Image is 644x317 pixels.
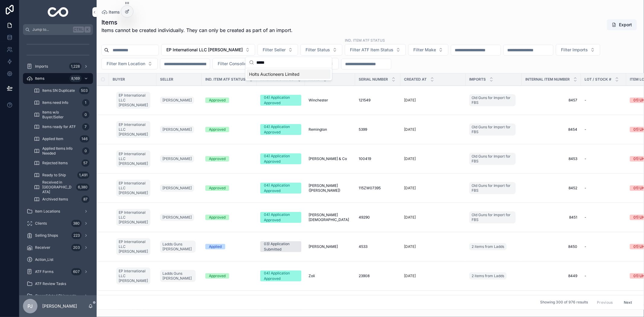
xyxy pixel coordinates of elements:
[469,182,516,194] a: Old Guns for Import for FBS
[205,77,245,82] span: Ind. Item ATF Status
[116,121,150,138] a: EP International LLC [PERSON_NAME]
[30,170,93,181] a: Ready to Ship1,491
[119,93,148,107] span: EP International LLC [PERSON_NAME]
[209,273,226,279] div: Approved
[469,243,507,250] a: 2 items from Ladds
[264,95,298,106] div: 04) Application Approved
[359,274,397,278] a: 23908
[469,153,516,165] a: Old Guns for Import for FBS
[469,93,518,107] a: Old Guns for Import for FBS
[116,149,153,168] a: EP International LLC [PERSON_NAME]
[469,94,516,106] a: Old Guns for Import for FBS
[160,241,196,253] a: Ladds Guns [PERSON_NAME]
[160,126,194,133] a: [PERSON_NAME]
[469,152,518,166] a: Old Guns for Import for FBS
[82,111,89,118] div: 0
[42,110,80,120] span: Items w/o Buyer/Seller
[162,271,193,281] span: Ladds Guns [PERSON_NAME]
[359,77,388,82] span: Serial Number
[359,215,397,220] a: 49290
[160,154,198,164] a: [PERSON_NAME]
[101,27,293,34] span: Items cannot be created individually. They can only be created as part of an import.
[209,156,226,162] div: Approved
[585,77,611,82] span: Lot / Stock #
[205,244,253,249] a: Applied
[404,244,416,249] p: [DATE]
[209,244,222,249] div: Applied
[35,281,66,286] span: ATF Review Tasks
[359,156,397,161] a: 100419
[309,274,315,278] span: Zoli
[469,211,516,223] a: Old Guns for Import for FBS
[585,244,586,249] span: -
[540,300,588,305] span: Showing 300 of 976 results
[525,274,577,278] a: 8449
[42,88,75,93] span: Items SN Duplicate
[160,184,194,192] a: [PERSON_NAME]
[260,212,301,223] a: 04) Application Approved
[404,274,416,278] p: [DATE]
[404,156,462,161] a: [DATE]
[35,209,60,214] span: Item Locations
[19,35,97,295] div: scrollable content
[116,266,153,286] a: EP International LLC [PERSON_NAME]
[404,244,462,249] a: [DATE]
[359,127,397,132] a: 5399
[101,58,158,69] button: Select Button
[116,180,150,197] a: EP International LLC [PERSON_NAME]
[260,153,301,164] a: 04) Application Approved
[264,183,298,194] div: 04) Application Approved
[209,215,226,220] div: Approved
[359,244,397,249] a: 4533
[116,238,150,255] a: EP International LLC [PERSON_NAME]
[218,61,276,67] span: Filter Consolidated Shipment
[205,215,253,220] a: Approved
[119,239,148,254] span: EP International LLC [PERSON_NAME]
[607,19,637,30] button: Export
[472,95,513,105] span: Old Guns for Import for FBS
[35,269,53,274] span: ATF Forms
[309,183,351,193] a: [PERSON_NAME] ([PERSON_NAME])
[525,156,577,161] a: 8453
[116,150,150,167] a: EP International LLC [PERSON_NAME]
[585,156,586,161] span: -
[162,215,192,220] span: [PERSON_NAME]
[116,208,153,227] a: EP International LLC [PERSON_NAME]
[472,274,504,278] span: 2 items from Ladds
[35,293,76,298] span: Consolidated Shipments
[35,245,50,250] span: Receiver
[30,158,93,168] a: Rejected Items57
[82,99,89,106] div: 1
[306,47,330,53] span: Filter Status
[30,109,93,120] a: Items w/o Buyer/Seller0
[309,274,351,278] a: Zoli
[556,44,600,56] button: Select Button
[585,274,586,278] span: -
[404,274,462,278] a: [DATE]
[404,186,462,191] a: [DATE]
[472,213,513,222] span: Old Guns for Import for FBS
[116,237,153,256] a: EP International LLC [PERSON_NAME]
[525,127,577,132] span: 8454
[472,183,513,193] span: Old Guns for Import for FBS
[30,146,93,156] a: Applied Items Info Needed0
[472,244,504,249] span: 2 items from Ladds
[469,242,518,251] a: 2 items from Ladds
[160,155,194,162] a: [PERSON_NAME]
[309,98,328,103] span: Winchester
[359,98,397,103] a: 121549
[260,124,301,135] a: 04) Application Approved
[69,75,82,82] div: 8,169
[205,127,253,132] a: Approved
[585,156,623,161] a: -
[359,156,371,161] span: 100419
[345,37,385,43] label: ind. Item ATF Status
[30,85,93,96] a: Items SN Duplicate503
[585,127,623,132] a: -
[359,186,381,191] span: 115ZW07395
[116,178,153,198] a: EP International LLC [PERSON_NAME]
[160,270,196,282] a: Ladds Guns [PERSON_NAME]
[77,171,89,179] div: 1,491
